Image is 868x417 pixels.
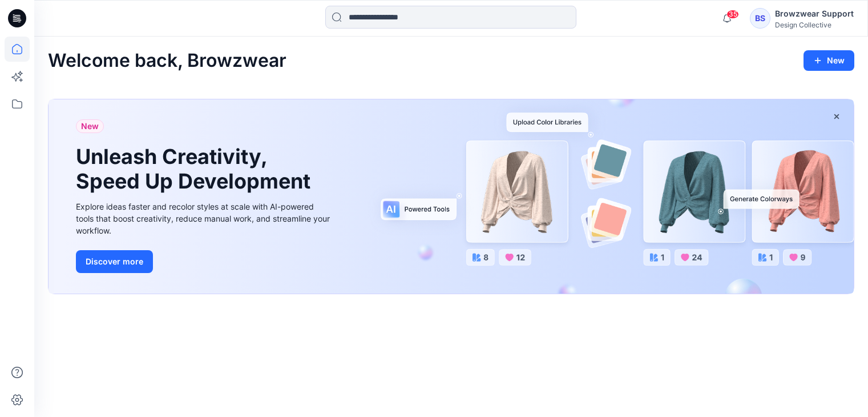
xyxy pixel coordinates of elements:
div: Design Collective [775,21,854,29]
button: Discover more [76,250,153,273]
div: BS [750,8,770,29]
button: New [804,50,854,71]
div: Explore ideas faster and recolor styles at scale with AI-powered tools that boost creativity, red... [76,201,333,236]
h2: Welcome back, Browzwear [48,50,286,71]
div: Browzwear Support [775,7,854,21]
span: New [81,119,99,133]
span: 35 [726,10,739,19]
h1: Unleash Creativity, Speed Up Development [76,145,316,194]
a: Discover more [76,250,333,273]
